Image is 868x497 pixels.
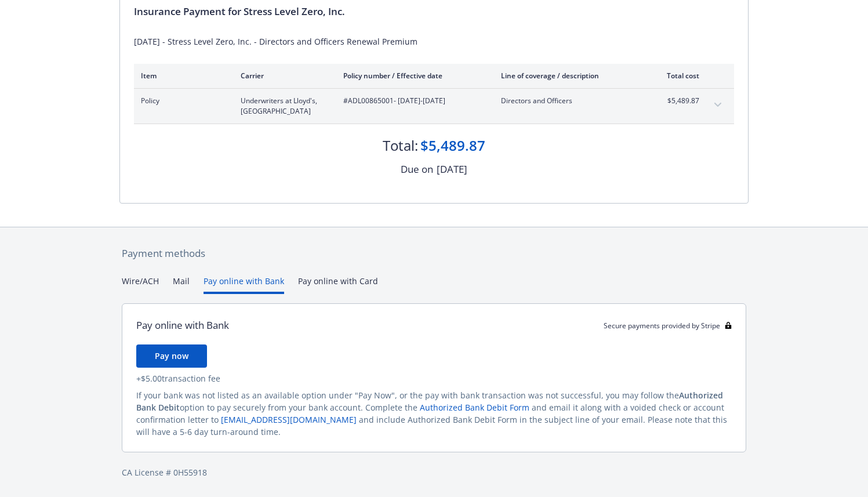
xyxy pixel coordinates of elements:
div: [DATE] [437,162,467,177]
div: PolicyUnderwriters at Lloyd's, [GEOGRAPHIC_DATA]#ADL00865001- [DATE]-[DATE]Directors and Officers... [134,89,734,124]
button: Pay now [136,344,207,368]
div: Total cost [656,71,699,81]
span: $5,489.87 [656,96,699,106]
div: Payment methods [122,246,746,261]
div: Pay online with Bank [136,318,229,333]
span: Underwriters at Lloyd's, [GEOGRAPHIC_DATA] [241,96,325,117]
button: Pay online with Card [298,275,378,294]
a: [EMAIL_ADDRESS][DOMAIN_NAME] [221,414,357,425]
div: Line of coverage / description [501,71,637,81]
span: Directors and Officers [501,96,637,106]
span: Policy [141,96,222,106]
div: Secure payments provided by Stripe [604,321,732,331]
button: Wire/ACH [122,275,159,294]
div: Due on [401,162,433,177]
button: expand content [709,96,727,114]
button: Pay online with Bank [204,275,284,294]
div: [DATE] - Stress Level Zero, Inc. - Directors and Officers Renewal Premium [134,35,734,48]
div: Policy number / Effective date [343,71,482,81]
span: Authorized Bank Debit [136,390,723,413]
div: Item [141,71,222,81]
span: Pay now [155,350,188,361]
div: CA License # 0H55918 [122,466,746,478]
span: #ADL00865001 - [DATE]-[DATE] [343,96,482,106]
div: + $5.00 transaction fee [136,372,732,384]
div: If your bank was not listed as an available option under "Pay Now", or the pay with bank transact... [136,389,732,438]
div: Carrier [241,71,325,81]
button: Mail [173,275,190,294]
a: Authorized Bank Debit Form [420,402,529,413]
div: $5,489.87 [420,136,485,155]
div: Total: [383,136,418,155]
div: Insurance Payment for Stress Level Zero, Inc. [134,4,734,19]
